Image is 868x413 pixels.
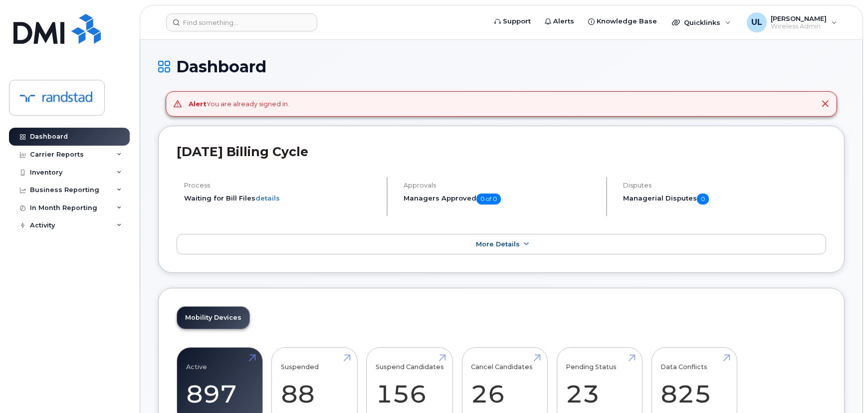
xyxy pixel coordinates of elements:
h5: Managerial Disputes [623,194,826,205]
span: 0 of 0 [476,194,501,205]
h4: Process [184,182,378,189]
h2: [DATE] Billing Cycle [177,144,826,159]
li: Waiting for Bill Files [184,194,378,203]
a: details [255,194,280,202]
span: More Details [476,240,520,248]
h5: Managers Approved [404,194,598,205]
h4: Disputes [623,182,826,189]
h4: Approvals [404,182,598,189]
h1: Dashboard [158,58,845,75]
span: 0 [697,194,709,205]
div: You are already signed in. [189,99,289,109]
a: Mobility Devices [177,307,249,329]
strong: Alert [189,100,207,108]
